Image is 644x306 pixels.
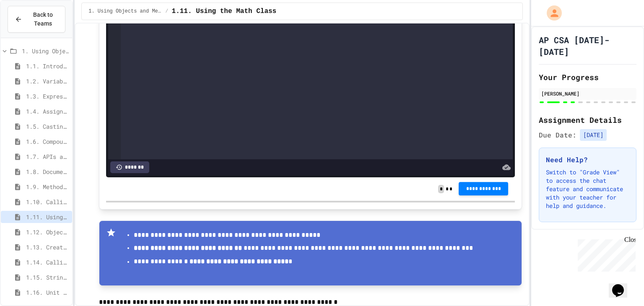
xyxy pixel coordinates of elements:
span: Back to Teams [27,10,58,28]
span: 1.4. Assignment and Input [26,107,69,116]
h2: Your Progress [539,71,636,83]
span: Due Date: [539,130,576,140]
span: 1.12. Objects - Instances of Classes [26,228,69,236]
span: 1.7. APIs and Libraries [26,152,69,161]
h1: AP CSA [DATE]-[DATE] [539,34,636,57]
span: 1. Using Objects and Methods [88,8,162,15]
span: 1.6. Compound Assignment Operators [26,137,69,146]
span: 1.13. Creating and Initializing Objects: Constructors [26,243,69,252]
iframe: chat widget [574,236,636,272]
span: / [165,8,168,15]
h3: Need Help? [546,155,629,165]
span: 1.3. Expressions and Output [New] [26,92,69,101]
div: [PERSON_NAME] [541,90,634,97]
span: 1.5. Casting and Ranges of Values [26,122,69,131]
span: 1.16. Unit Summary 1a (1.1-1.6) [26,288,69,297]
span: 1.10. Calling Class Methods [26,197,69,206]
div: Chat with us now!Close [3,3,58,53]
p: Switch to "Grade View" to access the chat feature and communicate with your teacher for help and ... [546,168,629,210]
span: 1.15. Strings [26,273,69,282]
button: Back to Teams [8,6,65,33]
span: 1.11. Using the Math Class [26,213,69,221]
iframe: chat widget [609,272,636,298]
span: [DATE] [580,129,607,141]
span: 1.14. Calling Instance Methods [26,258,69,267]
span: 1.11. Using the Math Class [172,6,277,16]
h2: Assignment Details [539,114,636,126]
span: 1.2. Variables and Data Types [26,77,69,86]
span: 1. Using Objects and Methods [22,47,69,55]
span: 1.1. Introduction to Algorithms, Programming, and Compilers [26,62,69,70]
span: 1.9. Method Signatures [26,182,69,191]
div: My Account [538,3,564,23]
span: 1.8. Documentation with Comments and Preconditions [26,167,69,176]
